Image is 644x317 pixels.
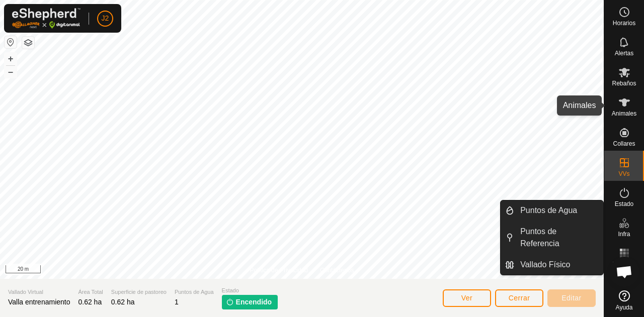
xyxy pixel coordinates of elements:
li: Vallado Físico [501,255,603,275]
span: Puntos de Referencia [520,226,597,250]
button: Editar [547,289,596,307]
button: Cerrar [495,289,543,307]
span: Mapa de Calor [607,261,641,273]
span: Valla entrenamiento [8,298,70,306]
span: Infra [618,231,630,237]
button: Ver [443,289,491,307]
span: Vallado Virtual [8,288,70,296]
button: Restablecer Mapa [5,36,17,48]
a: Ayuda [604,286,644,314]
button: Capas del Mapa [22,37,34,49]
span: Collares [613,141,635,147]
img: encender [226,298,234,306]
span: Área Total [78,288,103,296]
span: VVs [618,171,629,177]
span: Encendido [236,297,272,307]
button: – [5,66,17,78]
span: J2 [102,13,109,24]
a: Política de Privacidad [250,266,308,275]
span: Puntos de Agua [520,204,577,217]
a: Puntos de Agua [514,200,603,221]
img: Logo Gallagher [12,8,80,29]
span: Editar [561,294,582,302]
li: Puntos de Agua [501,200,603,221]
span: Ver [461,294,473,302]
span: Ayuda [616,304,633,310]
div: Chat abierto [609,257,639,287]
span: Puntos de Agua [175,288,214,296]
span: Estado [222,286,278,295]
a: Contáctenos [320,266,354,275]
a: Vallado Físico [514,255,603,275]
span: 1 [175,298,179,306]
span: 0.62 ha [78,298,102,306]
button: + [5,53,17,65]
span: Rebaños [612,80,636,86]
span: Horarios [613,20,635,26]
span: Alertas [615,50,633,56]
span: Estado [615,201,633,207]
span: Cerrar [509,294,530,302]
li: Puntos de Referencia [501,222,603,254]
span: Superficie de pastoreo [111,288,167,296]
span: Vallado Físico [520,259,570,271]
a: Puntos de Referencia [514,222,603,254]
span: Animales [612,111,636,117]
span: 0.62 ha [111,298,135,306]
